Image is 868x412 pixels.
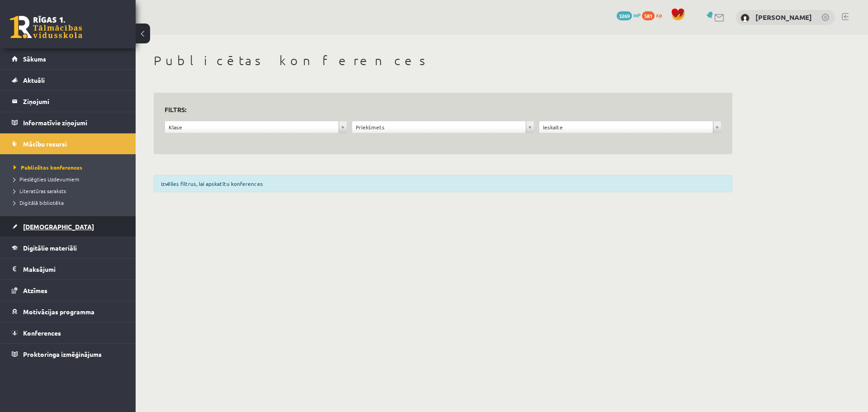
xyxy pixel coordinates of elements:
[23,286,47,294] span: Atzīmes
[741,14,750,23] img: Dmitrijs Kolmakovs
[543,121,709,133] span: Ieskaite
[12,48,124,69] a: Sākums
[12,280,124,301] a: Atzīmes
[23,329,61,337] span: Konferences
[23,350,102,358] span: Proktoringa izmēģinājums
[12,112,124,133] a: Informatīvie ziņojumi
[656,11,662,19] span: xp
[154,175,732,192] div: Izvēlies filtrus, lai apskatītu konferences
[14,199,127,207] a: Digitālā bibliotēka
[642,11,655,20] span: 581
[12,322,124,343] a: Konferences
[23,259,124,279] legend: Maksājumi
[14,175,79,183] span: Pieslēgties Uzdevumiem
[14,187,127,195] a: Literatūras saraksts
[755,13,812,22] a: [PERSON_NAME]
[12,91,124,112] a: Ziņojumi
[14,164,82,171] span: Publicētas konferences
[23,55,46,63] span: Sākums
[14,187,66,194] span: Literatūras saraksts
[12,237,124,258] a: Digitālie materiāli
[14,175,127,183] a: Pieslēgties Uzdevumiem
[539,121,721,133] a: Ieskaite
[154,53,732,68] h1: Publicētas konferences
[12,301,124,322] a: Motivācijas programma
[12,216,124,237] a: [DEMOGRAPHIC_DATA]
[10,16,82,38] a: Rīgas 1. Tālmācības vidusskola
[23,223,94,231] span: [DEMOGRAPHIC_DATA]
[169,121,335,133] span: Klase
[23,244,77,252] span: Digitālie materiāli
[14,163,127,171] a: Publicētas konferences
[352,121,534,133] a: Priekšmets
[165,104,711,116] h3: Filtrs:
[14,199,64,206] span: Digitālā bibliotēka
[356,121,522,133] span: Priekšmets
[23,112,124,133] legend: Informatīvie ziņojumi
[617,11,632,20] span: 3269
[12,70,124,90] a: Aktuāli
[12,344,124,365] a: Proktoringa izmēģinājums
[23,76,45,84] span: Aktuāli
[12,259,124,279] a: Maksājumi
[23,308,94,316] span: Motivācijas programma
[12,133,124,154] a: Mācību resursi
[165,121,347,133] a: Klase
[633,11,641,19] span: mP
[642,11,666,19] a: 581 xp
[617,11,641,19] a: 3269 mP
[23,140,67,148] span: Mācību resursi
[23,91,124,112] legend: Ziņojumi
